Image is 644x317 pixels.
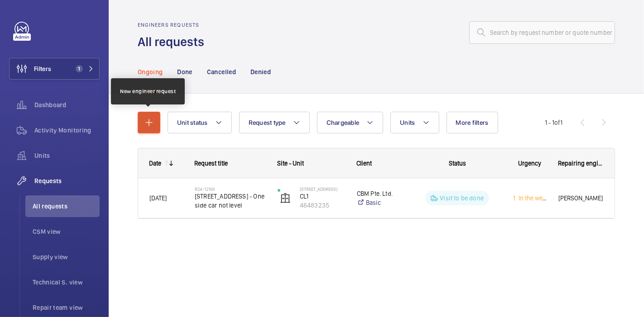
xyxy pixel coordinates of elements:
[300,192,345,201] p: CL1
[34,126,100,135] span: Activity Monitoring
[34,64,51,73] span: Filters
[440,194,484,203] p: Visit to be done
[9,58,100,80] button: Filters1
[138,33,210,50] h1: All requests
[168,112,232,133] button: Unit status
[390,112,439,133] button: Units
[277,160,304,167] span: Site - Unit
[327,119,360,126] span: Chargeable
[456,119,489,126] span: More filters
[149,194,167,202] span: [DATE]
[300,201,345,210] p: 46483235
[356,160,372,167] span: Client
[357,189,402,198] p: CBM Pte. Ltd.
[449,160,466,167] span: Status
[317,112,384,133] button: Chargeable
[76,65,83,72] span: 1
[177,119,208,126] span: Unit status
[33,303,100,312] span: Repair team view
[357,198,402,207] a: Basic
[177,67,192,76] p: Done
[34,151,100,160] span: Units
[120,87,176,95] div: New engineer request
[138,67,163,76] p: Ongoing
[280,193,291,203] img: elevator.svg
[239,112,310,133] button: Request type
[518,160,541,167] span: Urgency
[34,100,100,109] span: Dashboard
[558,193,604,203] span: [PERSON_NAME]
[469,21,615,44] input: Search by request number or quote number
[207,67,236,76] p: Cancelled
[33,252,100,261] span: Supply view
[249,119,286,126] span: Request type
[300,186,345,192] p: [STREET_ADDRESS]
[545,119,562,126] span: 1 - 1 1
[34,176,100,185] span: Requests
[400,119,415,126] span: Units
[33,227,100,236] span: CSM view
[517,194,549,202] span: In the week
[250,67,271,76] p: Denied
[33,202,100,211] span: All requests
[138,22,210,28] h2: Engineers requests
[195,192,266,210] span: [STREET_ADDRESS] - One side car not level
[558,160,604,167] span: Repairing engineer
[447,112,498,133] button: More filters
[195,186,266,192] h2: R24-12193
[33,278,100,287] span: Technical S. view
[554,119,560,126] span: of
[149,160,161,167] div: Date
[194,160,228,167] span: Request title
